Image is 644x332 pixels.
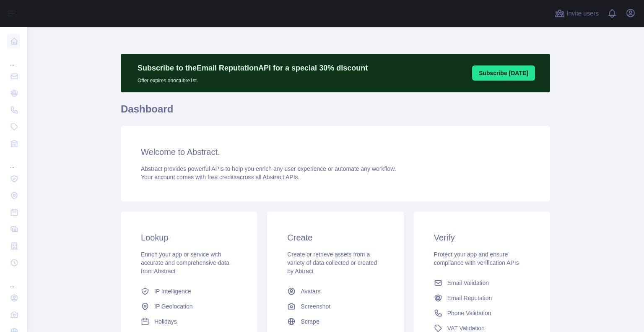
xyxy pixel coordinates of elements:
span: Phone Validation [447,309,491,317]
span: Your account comes with across all Abstract APIs. [141,174,299,180]
div: ... [7,50,20,67]
span: Holidays [154,317,177,326]
a: Email Reputation [431,290,533,306]
div: ... [7,272,20,289]
a: Email Validation [431,275,533,290]
span: IP Geolocation [154,302,193,311]
a: Scrape [284,314,387,329]
div: ... [7,153,20,170]
h3: Lookup [141,232,237,243]
h3: Create [287,232,383,243]
a: Phone Validation [431,306,533,321]
a: IP Geolocation [138,299,240,314]
a: Holidays [138,314,240,329]
span: Email Reputation [447,294,492,302]
span: free credits [208,174,236,180]
span: Protect your app and ensure compliance with verification APIs [434,251,519,266]
a: Screenshot [284,299,387,314]
span: Scrape [301,317,319,326]
span: Abstract provides powerful APIs to help you enrich any user experience or automate any workflow. [141,165,396,172]
span: Enrich your app or service with accurate and comprehensive data from Abstract [141,251,229,274]
span: Screenshot [301,302,330,311]
span: Invite users [566,9,599,18]
h1: Dashboard [121,102,550,123]
p: Offer expires on octubre 1st. [138,74,368,84]
span: Email Validation [447,279,489,287]
button: Invite users [553,7,600,20]
h3: Verify [434,232,530,243]
a: Avatars [284,284,387,299]
p: Subscribe to the Email Reputation API for a special 30 % discount [138,62,368,74]
span: IP Intelligence [154,287,191,295]
a: IP Intelligence [138,284,240,299]
span: Create or retrieve assets from a variety of data collected or created by Abtract [287,251,377,274]
button: Subscribe [DATE] [472,65,535,81]
h3: Welcome to Abstract. [141,146,530,158]
span: Avatars [301,287,320,295]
